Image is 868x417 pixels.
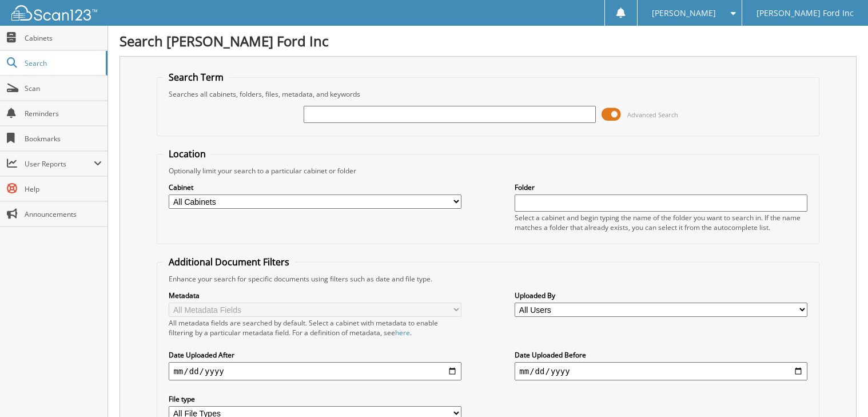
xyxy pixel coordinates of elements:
[163,274,813,284] div: Enhance your search for specific documents using filters such as date and file type.
[515,182,807,192] label: Folder
[25,134,102,144] span: Bookmarks
[169,291,461,300] label: Metadata
[169,182,461,192] label: Cabinet
[169,318,461,337] div: All metadata fields are searched by default. Select a cabinet with metadata to enable filtering b...
[163,166,813,176] div: Optionally limit your search to a particular cabinet or folder
[169,362,461,380] input: start
[163,256,295,268] legend: Additional Document Filters
[25,184,102,194] span: Help
[515,213,807,232] div: Select a cabinet and begin typing the name of the folder you want to search in. If the name match...
[25,109,102,118] span: Reminders
[169,350,461,360] label: Date Uploaded After
[515,350,807,360] label: Date Uploaded Before
[25,159,94,169] span: User Reports
[515,291,807,300] label: Uploaded By
[652,10,716,17] span: [PERSON_NAME]
[515,362,807,380] input: end
[163,71,229,84] legend: Search Term
[163,148,212,160] legend: Location
[395,328,410,337] a: here
[25,84,102,93] span: Scan
[25,209,102,219] span: Announcements
[25,33,102,43] span: Cabinets
[756,10,854,17] span: [PERSON_NAME] Ford Inc
[169,394,461,404] label: File type
[163,89,813,99] div: Searches all cabinets, folders, files, metadata, and keywords
[25,58,100,68] span: Search
[11,5,97,21] img: scan123-logo-white.svg
[627,110,678,119] span: Advanced Search
[120,31,857,50] h1: Search [PERSON_NAME] Ford Inc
